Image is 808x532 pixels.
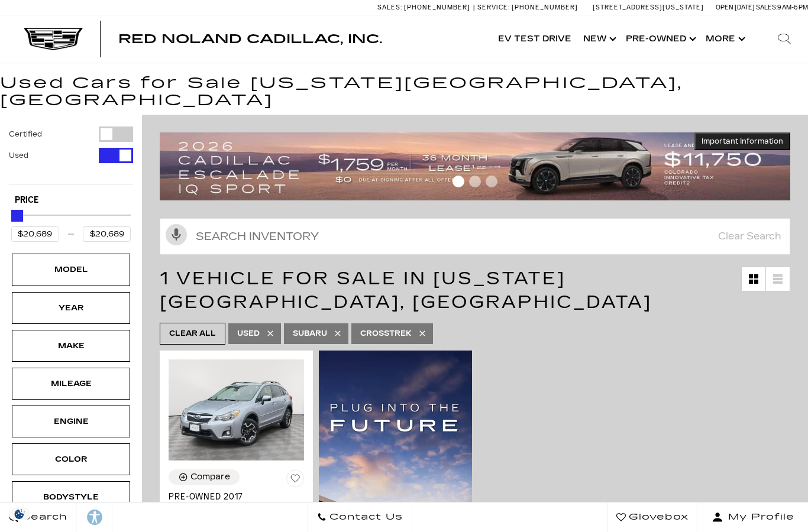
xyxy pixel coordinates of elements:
[716,4,755,11] span: Open [DATE]
[169,359,304,461] img: 2017 Subaru Crosstrek Limited
[360,326,412,341] span: Crosstrek
[160,132,790,200] img: 2509-September-FOM-Escalade-IQ-Lease9
[9,126,133,184] div: Filter by Vehicle Type
[11,210,23,222] div: Maximum Price
[41,301,101,314] div: Year
[577,15,620,63] a: New
[9,128,42,140] label: Certified
[160,268,652,313] span: 1 Vehicle for Sale in [US_STATE][GEOGRAPHIC_DATA], [GEOGRAPHIC_DATA]
[698,502,808,532] button: Open user profile menu
[620,15,700,63] a: Pre-Owned
[593,4,704,11] a: [STREET_ADDRESS][US_STATE]
[377,4,473,11] a: Sales: [PHONE_NUMBER]
[469,176,481,187] span: Go to slide 2
[11,206,131,242] div: Price
[512,4,578,11] span: [PHONE_NUMBER]
[15,195,127,206] h5: Price
[286,469,304,492] button: Save Vehicle
[118,32,382,46] span: Red Noland Cadillac, Inc.
[18,509,67,525] span: Search
[41,453,101,466] div: Color
[12,330,130,362] div: MakeMake
[404,4,470,11] span: [PHONE_NUMBER]
[756,4,777,11] span: Sales:
[607,502,698,532] a: Glovebox
[12,254,130,286] div: ModelModel
[237,326,260,341] span: Used
[377,4,402,11] span: Sales:
[169,492,304,522] a: Pre-Owned 2017Subaru Crosstrek Limited
[169,492,295,502] span: Pre-Owned 2017
[477,4,510,11] span: Service:
[160,218,790,255] input: Search Inventory
[190,472,230,482] div: Compare
[83,226,131,242] input: Maximum
[41,491,101,504] div: Bodystyle
[11,226,59,242] input: Minimum
[6,508,33,520] section: Click to Open Cookie Consent Modal
[308,502,412,532] a: Contact Us
[12,292,130,324] div: YearYear
[12,443,130,475] div: ColorColor
[293,326,327,341] span: Subaru
[12,406,130,437] div: EngineEngine
[700,15,749,63] button: More
[41,415,101,428] div: Engine
[169,469,240,485] button: Compare Vehicle
[41,339,101,352] div: Make
[12,368,130,400] div: MileageMileage
[486,176,497,187] span: Go to slide 3
[694,132,790,150] button: Important Information
[118,33,382,45] a: Red Noland Cadillac, Inc.
[327,509,403,525] span: Contact Us
[723,509,794,525] span: My Profile
[777,4,808,11] span: 9 AM-6 PM
[473,4,581,11] a: Service: [PHONE_NUMBER]
[41,377,101,390] div: Mileage
[12,481,130,513] div: BodystyleBodystyle
[702,137,783,146] span: Important Information
[453,176,464,187] span: Go to slide 1
[166,224,187,245] svg: Click to toggle on voice search
[9,150,28,161] label: Used
[626,509,689,525] span: Glovebox
[41,263,101,276] div: Model
[492,15,577,63] a: EV Test Drive
[169,326,216,341] span: Clear All
[6,508,33,520] img: Opt-Out Icon
[24,28,83,50] img: Cadillac Dark Logo with Cadillac White Text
